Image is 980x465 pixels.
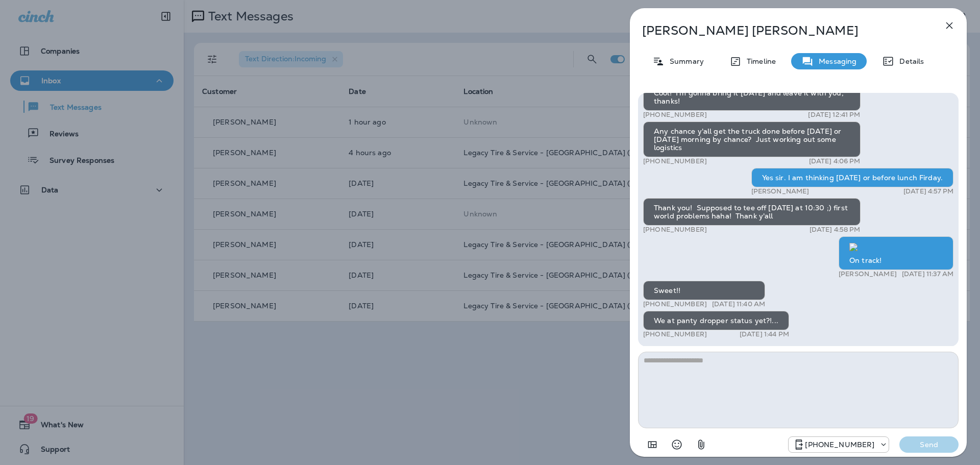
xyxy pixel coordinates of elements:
button: Select an emoji [667,434,687,455]
p: [PERSON_NAME] [PERSON_NAME] [642,23,921,38]
p: Details [894,57,924,65]
p: [DATE] 4:06 PM [809,157,861,165]
div: We at panty dropper status yet?!... [643,311,789,330]
p: [PHONE_NUMBER] [643,157,707,165]
p: [DATE] 12:41 PM [808,111,860,119]
div: Thank you! Supposed to tee off [DATE] at 10:30 ;) first world problems haha! Thank y'all [643,198,861,226]
p: [PHONE_NUMBER] [805,440,874,449]
p: [DATE] 11:40 AM [712,300,765,308]
p: [PHONE_NUMBER] [643,226,707,234]
div: Yes sir. I am thinking [DATE] or before lunch Firday. [751,168,953,187]
p: Timeline [742,57,776,65]
p: [PHONE_NUMBER] [643,111,707,119]
p: [PHONE_NUMBER] [643,330,707,338]
p: [PERSON_NAME] [839,270,897,278]
p: [DATE] 1:44 PM [740,330,789,338]
p: [DATE] 4:57 PM [903,187,953,195]
div: On track! [839,236,953,270]
div: +1 (205) 606-2088 [789,438,889,451]
p: Summary [665,57,704,65]
div: Cool! I'm gonna bring it [DATE] and leave it with you, thanks! [643,83,861,111]
div: Any chance y'all get the truck done before [DATE] or [DATE] morning by chance? Just working out s... [643,121,861,157]
div: Sweet!! [643,281,765,300]
p: [DATE] 11:37 AM [902,270,953,278]
p: [DATE] 4:58 PM [810,226,861,234]
button: Add in a premade template [642,434,663,455]
p: Messaging [814,57,856,65]
p: [PERSON_NAME] [751,187,810,195]
img: twilio-download [849,243,857,251]
p: [PHONE_NUMBER] [643,300,707,308]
